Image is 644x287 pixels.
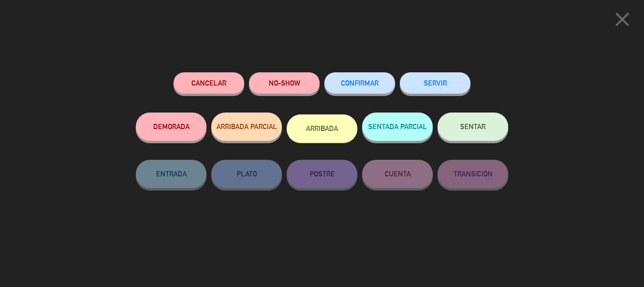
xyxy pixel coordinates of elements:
[438,160,508,188] button: TRANSICIÓN
[287,114,357,143] button: ARRIBADA
[460,122,486,130] span: SENTAR
[400,72,471,94] button: SERVIR
[608,7,637,35] button: close
[362,113,433,141] button: SENTADA PARCIAL
[341,79,379,87] span: CONFIRMAR
[438,113,508,141] button: SENTAR
[211,160,282,188] button: PLATO
[362,160,433,188] button: CUENTA
[211,113,282,141] button: ARRIBADA PARCIAL
[173,72,244,94] button: Cancelar
[136,113,206,141] button: DEMORADA
[136,160,206,188] button: ENTRADA
[249,72,320,94] button: NO-SHOW
[287,160,357,188] button: POSTRE
[324,72,395,94] button: CONFIRMAR
[216,122,277,130] span: ARRIBADA PARCIAL
[611,8,634,31] i: close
